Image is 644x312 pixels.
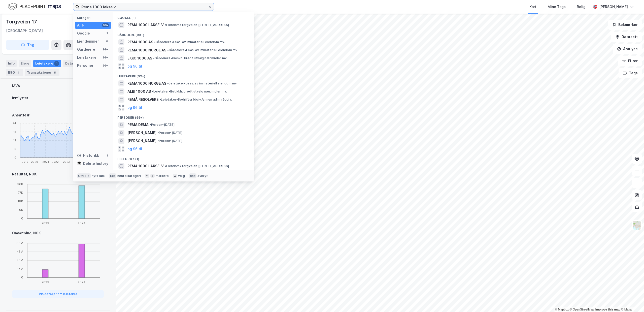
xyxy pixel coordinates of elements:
[127,146,142,152] button: og 96 til
[19,60,31,67] div: Eiere
[570,308,594,311] a: OpenStreetMap
[197,174,208,178] div: avbryt
[77,30,90,36] div: Google
[21,275,23,279] tspan: 0
[127,122,149,128] span: PEMA DEMA
[21,216,23,220] tspan: 0
[127,163,164,169] span: REMA 1000 LAKSELV
[78,280,85,284] tspan: 2024
[613,44,642,54] button: Analyse
[42,221,49,225] tspan: 2023
[127,63,142,69] button: og 96 til
[77,54,96,60] div: Leietakere
[611,32,642,42] button: Datasett
[117,174,141,178] div: neste kategori
[599,4,628,10] div: [PERSON_NAME]
[577,4,586,10] div: Bolig
[52,160,59,163] tspan: 2022
[619,288,644,312] iframe: Chat Widget
[77,63,93,69] div: Personer
[113,153,254,162] div: Historikk (1)
[25,69,59,76] div: Transaksjoner
[165,23,229,27] span: Eiendom • Torgveien [STREET_ADDRESS]
[18,199,23,203] tspan: 18K
[165,164,166,168] span: •
[17,182,23,186] tspan: 36K
[6,60,17,67] div: Info
[79,3,208,11] input: Søk på adresse, matrikkel, gårdeiere, leietakere eller personer
[22,160,28,163] tspan: 2019
[14,156,16,159] tspan: 0
[608,20,642,30] button: Bokmerker
[150,123,151,127] span: •
[77,22,84,28] div: Alle
[159,98,232,102] span: Leietaker • Bedriftsrådgiv./annen adm. rådgiv.
[18,191,23,195] tspan: 27K
[127,105,142,111] button: og 96 til
[109,173,116,178] div: tab
[152,89,227,93] span: Leietaker • Butikkh. bredt utvalg nær.midler mv.
[127,130,156,136] span: [PERSON_NAME]
[529,4,536,10] div: Kart
[13,139,16,142] tspan: 12
[8,2,61,11] img: logo.f888ab2527a4732fd821a326f86c7f29.svg
[156,174,169,178] div: markere
[102,23,109,27] div: 99+
[16,241,23,245] tspan: 60M
[157,131,159,135] span: •
[189,173,197,178] div: esc
[167,81,238,85] span: Leietaker • Leas. av immateriell eiendom mv.
[555,308,569,311] a: Mapbox
[54,61,59,66] div: 1
[167,81,169,85] span: •
[127,22,164,28] span: REMA 1000 LAKSELV
[13,130,16,133] tspan: 18
[77,173,91,178] div: Ctrl + k
[12,83,20,89] div: MVA
[113,29,254,38] div: Gårdeiere (99+)
[127,39,153,45] span: REMA 1000 AS
[157,131,182,135] span: Person • [DATE]
[159,98,161,101] span: •
[619,288,644,312] div: Kontrollprogram for chat
[102,64,109,68] div: 99+
[157,139,159,143] span: •
[52,70,57,75] div: 5
[154,40,225,44] span: Gårdeiere • Leas. av immateriell eiendom mv.
[127,138,156,144] span: [PERSON_NAME]
[595,308,620,311] a: Improve this map
[548,4,566,10] div: Mine Tags
[83,161,108,167] div: Delete history
[63,60,82,67] div: Datasett
[12,230,104,236] div: Omsetning, NOK
[17,250,23,254] tspan: 45M
[42,160,49,163] tspan: 2021
[113,70,254,79] div: Leietakere (99+)
[77,46,95,52] div: Gårdeiere
[165,23,166,27] span: •
[6,69,23,76] div: ESG
[113,12,254,21] div: Google (1)
[127,80,166,86] span: REMA 1000 NORGE AS
[6,18,38,26] div: Torgveien 17
[127,55,152,61] span: EKKO 1000 AS
[12,95,28,101] div: Innflyttet
[77,152,99,159] div: Historikk
[619,68,642,78] button: Tags
[92,174,105,178] div: nytt søk
[105,31,109,35] div: 1
[31,160,38,163] tspan: 2020
[167,48,238,52] span: Gårdeiere • Leas. av immateriell eiendom mv.
[157,139,182,143] span: Person • [DATE]
[12,112,104,118] div: Ansatte #
[150,123,175,127] span: Person • [DATE]
[127,97,158,103] span: REMÅ RESOLVERE
[33,60,61,67] div: Leietakere
[153,56,227,60] span: Gårdeiere • Kioskh. bredt utvalg nær.midler mv.
[105,153,109,158] div: 1
[16,70,21,75] div: 1
[178,174,185,178] div: velg
[153,56,155,60] span: •
[63,160,70,163] tspan: 2023
[6,28,43,34] div: [GEOGRAPHIC_DATA]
